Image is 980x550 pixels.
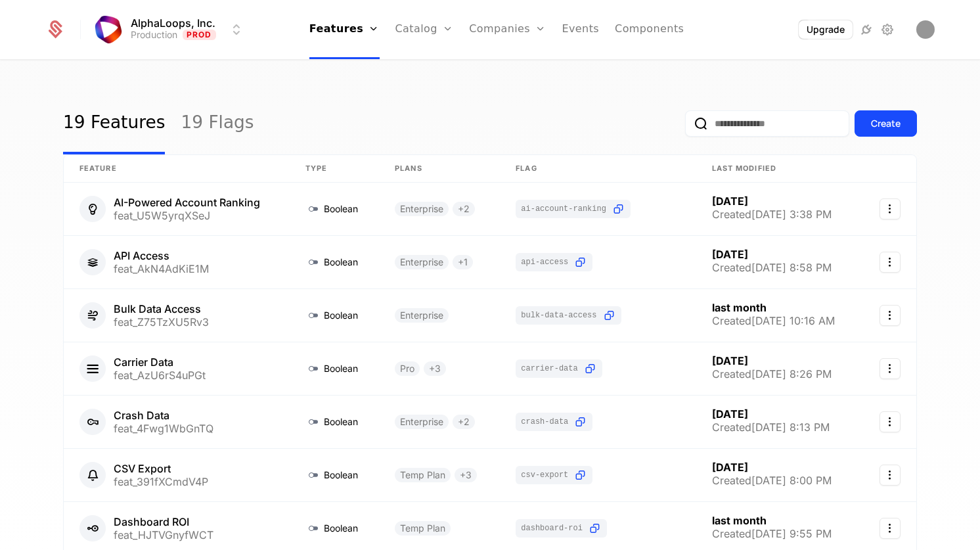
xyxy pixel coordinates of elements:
button: Select action [880,518,901,539]
button: Create [855,110,917,137]
button: Select environment [97,15,244,44]
div: Production [131,28,177,41]
button: Select action [880,252,901,273]
div: Create [871,117,901,130]
button: Select action [880,465,901,486]
img: Matt Fleming [916,20,935,39]
th: Plans [379,155,500,183]
button: Select action [880,198,901,219]
span: AlphaLoops, Inc. [131,18,215,28]
a: 19 Features [63,93,165,154]
button: Select action [880,305,901,326]
th: Flag [500,155,696,183]
button: Select action [880,411,901,432]
span: Prod [183,30,216,40]
th: Feature [64,155,290,183]
button: Upgrade [799,20,853,39]
th: Type [290,155,379,183]
button: Select action [880,358,901,379]
th: Last Modified [696,155,860,183]
a: Settings [880,22,895,37]
button: Open user button [916,20,935,39]
a: Integrations [858,22,874,37]
a: 19 Flags [181,93,254,154]
img: AlphaLoops, Inc. [93,14,124,45]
